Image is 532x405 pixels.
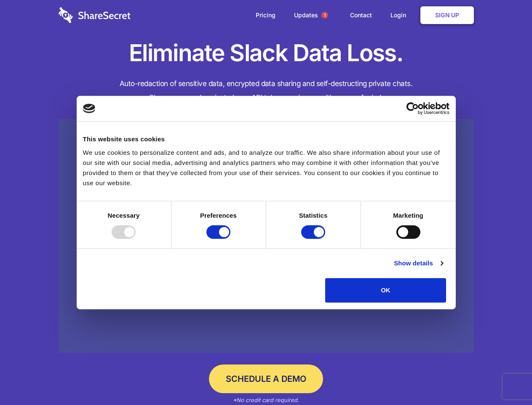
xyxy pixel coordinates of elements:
strong: Necessary [108,212,140,219]
div: We use cookies to personalize content and ads, and to analyze our traffic. We also share informat... [83,148,449,188]
a: Wistia video thumbnail [59,119,474,353]
img: logo [83,104,96,113]
h4: Auto-redaction of sensitive data, encrypted data sharing and self-destructing private chats. Shar... [59,77,474,105]
a: Login [382,2,419,28]
h1: Eliminate Slack Data Loss. [59,38,474,68]
strong: Marketing [393,212,423,219]
div: This website uses cookies [83,134,449,144]
strong: Statistics [299,212,328,219]
a: Usercentrics Cookiebot - opens in a new window [376,102,449,115]
em: *No credit card required. [233,397,299,403]
span: 1 [321,12,328,19]
button: OK [325,278,446,302]
a: Contact [342,2,380,28]
a: Schedule a Demo [209,364,323,393]
a: Sign Up [420,6,474,24]
img: logo-wordmark-white-trans-d4663122ce5f474addd5e946df7df03e33cb6a1c49d2221995e7729f52c070b2.svg [59,7,131,23]
a: Show details [394,258,443,268]
strong: Preferences [200,212,237,219]
a: Pricing [247,2,284,28]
